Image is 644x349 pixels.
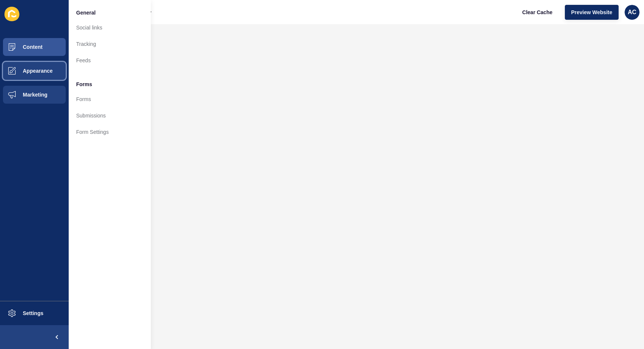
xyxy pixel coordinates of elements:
span: AC [628,9,636,16]
button: Clear Cache [516,5,559,20]
span: Forms [76,81,92,88]
span: Clear Cache [522,9,553,16]
a: Submissions [69,107,151,124]
button: Preview Website [565,5,619,20]
a: Forms [69,91,151,107]
a: Feeds [69,52,151,69]
span: Preview Website [571,9,612,16]
a: Form Settings [69,124,151,140]
a: Tracking [69,36,151,52]
a: Social links [69,19,151,36]
span: General [76,9,96,16]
